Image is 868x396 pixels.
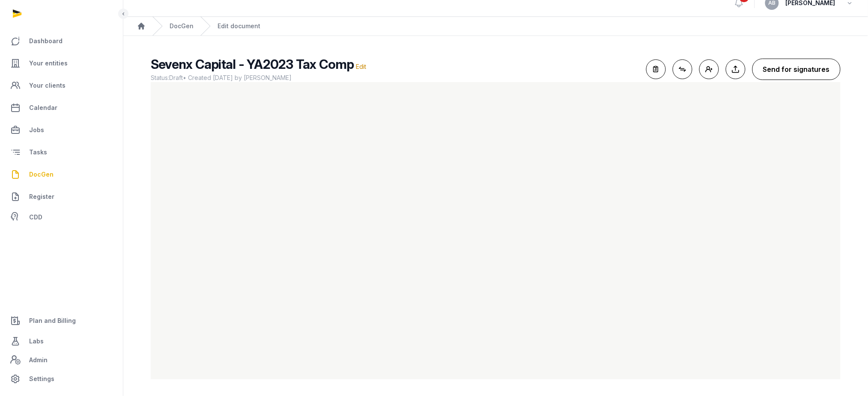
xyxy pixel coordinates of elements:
button: Send for signatures [752,59,841,80]
span: Dashboard [29,36,63,46]
span: Register [29,192,54,202]
span: CDD [29,212,42,222]
div: Edit document [218,22,260,30]
span: Jobs [29,125,44,135]
a: Settings [7,369,116,389]
span: Draft [169,74,183,81]
span: Labs [29,336,44,346]
a: CDD [7,209,116,226]
a: Admin [7,352,116,369]
a: Plan and Billing [7,310,116,331]
a: Dashboard [7,31,116,51]
a: Labs [7,331,116,352]
a: Jobs [7,120,116,140]
span: Edit [356,63,366,70]
span: Settings [29,374,54,384]
a: DocGen [170,22,194,30]
a: Calendar [7,98,116,118]
a: Your clients [7,75,116,96]
a: DocGen [7,164,116,185]
span: Status: • Created [DATE] by [PERSON_NAME] [151,74,639,82]
nav: Breadcrumb [123,17,868,36]
a: Tasks [7,142,116,163]
a: Register [7,186,116,207]
span: Admin [29,355,48,365]
span: Your entities [29,58,68,68]
span: Plan and Billing [29,316,76,326]
a: Your entities [7,53,116,74]
span: Sevenx Capital - YA2023 Tax Comp [151,56,354,72]
span: DocGen [29,169,54,180]
span: Calendar [29,103,57,113]
span: Your clients [29,80,66,91]
span: AB [769,0,776,6]
span: Tasks [29,147,47,157]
